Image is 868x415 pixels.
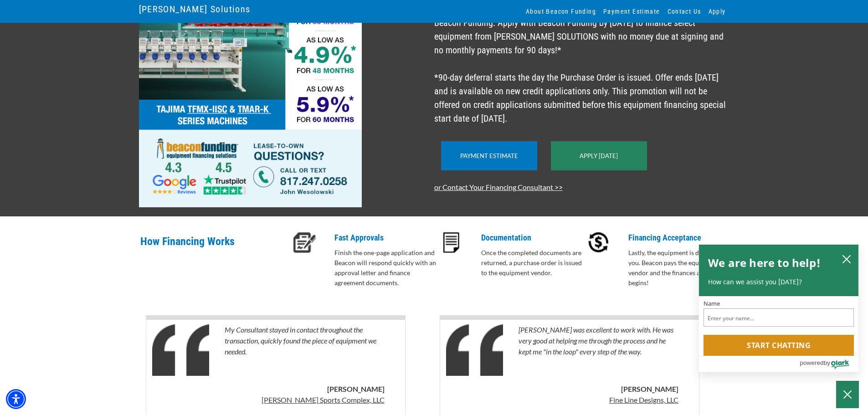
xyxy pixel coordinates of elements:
[434,183,563,191] a: or Contact Your Financing Consultant >>
[334,248,440,288] p: Finish the one-page application and Beacon will respond quickly with an approval letter and finan...
[609,395,678,410] a: Fine Line Designs, LLC
[460,152,518,159] a: Payment Estimate
[800,357,823,369] span: powered
[836,381,859,408] button: Close Chatbox
[708,254,821,272] h2: We are here to help!
[225,324,385,379] p: My Consultant stayed in contact throughout the transaction, quickly found the piece of equipment ...
[139,1,251,17] a: [PERSON_NAME] Solutions
[800,356,858,372] a: Powered by Olark
[609,395,678,405] p: Fine Line Designs, LLC
[293,232,316,253] img: Fast Approvals
[481,232,586,243] p: Documentation
[628,232,734,243] p: Financing Acceptance
[334,232,440,243] p: Fast Approvals
[443,232,459,253] img: Documentation
[580,152,618,159] a: Apply [DATE]
[839,252,854,265] button: close chatbox
[704,301,854,307] label: Name
[446,324,503,376] img: Quotes
[481,248,586,278] p: Once the completed documents are returned, a purchase order is issued to the equipment vendor.
[152,324,209,376] img: Quotes
[824,357,830,369] span: by
[699,244,859,373] div: olark chatbox
[621,384,678,393] b: [PERSON_NAME]
[327,384,385,393] b: [PERSON_NAME]
[140,232,288,262] p: How Financing Works
[262,395,385,405] p: [PERSON_NAME] Sports Complex, LLC
[704,308,854,327] input: Name
[628,248,734,288] p: Lastly, the equipment is delivered to you. Beacon pays the equipment vendor and the finances agre...
[262,395,385,410] a: [PERSON_NAME] Sports Complex, LLC
[6,389,26,409] div: Accessibility Menu
[708,277,849,287] p: How can we assist you [DATE]?
[704,335,854,356] button: Start chatting
[519,324,678,379] p: [PERSON_NAME] was excellent to work with. He was very good at helping me through the process and ...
